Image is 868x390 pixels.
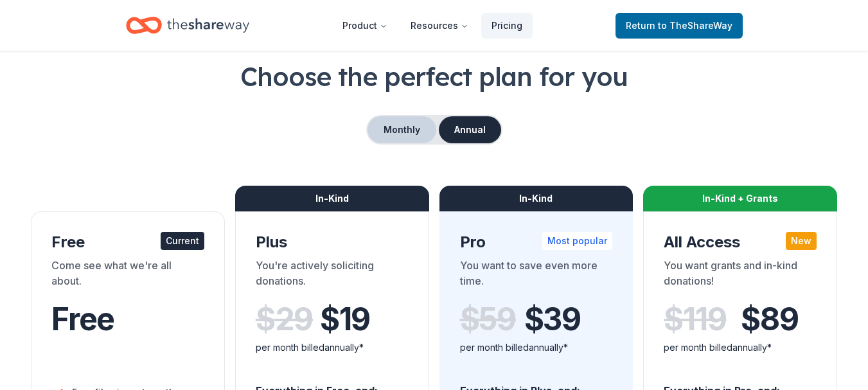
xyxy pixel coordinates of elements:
div: In-Kind [439,186,633,211]
div: Come see what we're all about. [51,258,204,294]
a: Pricing [481,13,533,39]
div: In-Kind + Grants [643,186,837,211]
a: Returnto TheShareWay [616,13,743,39]
nav: Main [332,10,533,40]
div: New [786,232,817,250]
div: You want grants and in-kind donations! [664,258,817,294]
div: Plus [256,232,409,253]
div: You want to save even more time. [460,258,613,294]
div: All Access [664,232,817,253]
span: $ 39 [524,301,581,337]
div: Pro [460,232,613,253]
h1: Choose the perfect plan for you [31,58,837,94]
span: $ 19 [320,301,370,337]
div: Free [51,232,204,253]
div: Most popular [542,232,612,250]
button: Resources [400,13,479,39]
a: Home [126,10,249,40]
div: Current [161,232,204,250]
div: You're actively soliciting donations. [256,258,409,294]
span: to TheShareWay [658,20,732,31]
span: Return [626,18,732,33]
div: per month billed annually* [460,340,613,355]
div: In-Kind [235,186,429,211]
div: per month billed annually* [256,340,409,355]
span: $ 89 [741,301,798,337]
button: Product [332,13,398,39]
button: Annual [439,116,501,143]
span: Free [51,300,114,338]
div: per month billed annually* [664,340,817,355]
button: Monthly [368,116,436,143]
